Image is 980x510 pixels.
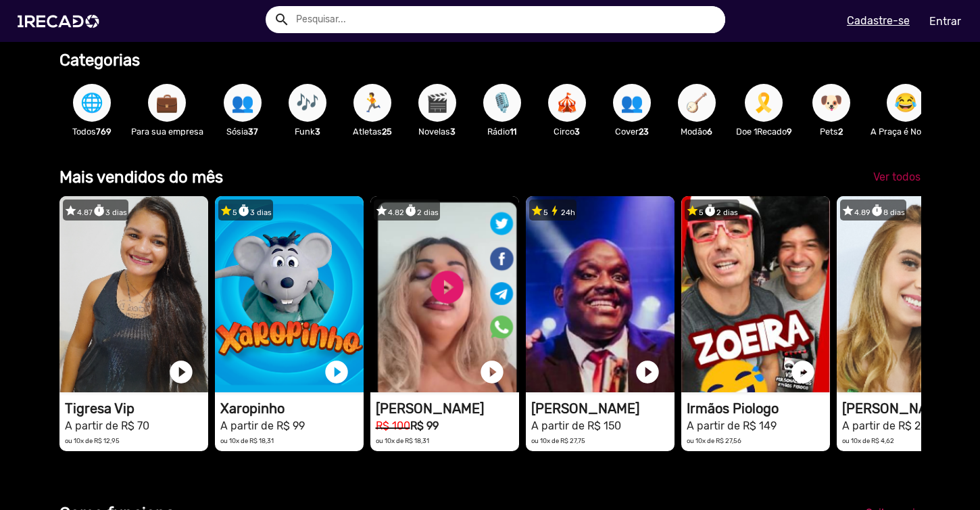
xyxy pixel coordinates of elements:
button: 🎬 [418,84,456,122]
b: Mais vendidos do mês [59,168,223,187]
span: 😂 [894,84,917,122]
button: 🎗️ [745,84,783,122]
button: 🎙️ [483,84,521,122]
input: Pesquisar... [286,6,725,33]
small: ou 10x de R$ 4,62 [842,437,894,444]
p: Sósia [217,125,268,138]
span: 🐶 [820,84,843,122]
p: Doe 1Recado [736,125,792,138]
p: Para sua empresa [131,125,203,138]
small: A partir de R$ 25 [842,419,927,432]
small: R$ 100 [376,419,410,432]
small: ou 10x de R$ 12,95 [65,437,120,444]
mat-icon: Example home icon [274,11,290,28]
button: 😂 [887,84,925,122]
button: 🪕 [678,84,716,122]
span: Ver todos [873,170,921,183]
p: Rádio [476,125,528,138]
video: 1RECADO vídeos dedicados para fãs e empresas [59,196,208,392]
p: Funk [282,125,333,138]
b: 2 [838,126,843,137]
p: Modão [671,125,722,138]
p: Atletas [347,125,398,138]
span: 🎪 [556,84,579,122]
h1: Irmãos Piologo [687,400,830,417]
small: A partir de R$ 150 [531,419,621,432]
a: play_circle_filled [789,358,816,386]
a: Entrar [921,9,970,33]
h1: Tigresa Vip [65,400,208,417]
b: Categorias [59,51,140,70]
b: 3 [315,126,320,137]
a: play_circle_filled [323,358,350,386]
button: Example home icon [269,7,293,30]
small: A partir de R$ 149 [687,419,777,432]
b: 23 [639,126,649,137]
b: 3 [450,126,456,137]
small: ou 10x de R$ 18,31 [220,437,274,444]
p: Cover [606,125,658,138]
button: 🌐 [73,84,111,122]
b: 25 [382,126,392,137]
button: 🏃 [353,84,391,122]
button: 🎪 [548,84,586,122]
span: 🏃 [361,84,384,122]
video: 1RECADO vídeos dedicados para fãs e empresas [215,196,364,392]
p: Todos [66,125,118,138]
video: 1RECADO vídeos dedicados para fãs e empresas [681,196,830,392]
span: 🎬 [426,84,449,122]
button: 👥 [224,84,262,122]
video: 1RECADO vídeos dedicados para fãs e empresas [370,196,519,392]
button: 🎶 [289,84,326,122]
b: R$ 99 [410,419,439,432]
small: A partir de R$ 70 [65,419,149,432]
small: A partir de R$ 99 [220,419,305,432]
p: A Praça é Nossa [871,125,941,138]
video: 1RECADO vídeos dedicados para fãs e empresas [526,196,675,392]
h1: [PERSON_NAME] [531,400,675,417]
u: Cadastre-se [847,14,910,27]
h1: Xaropinho [220,400,364,417]
a: play_circle_filled [479,358,506,386]
span: 👥 [231,84,254,122]
span: 🎙️ [491,84,514,122]
a: play_circle_filled [634,358,661,386]
button: 👥 [613,84,651,122]
span: 🎶 [296,84,319,122]
p: Circo [541,125,593,138]
span: 👥 [620,84,643,122]
b: 769 [96,126,112,137]
span: 🎗️ [752,84,775,122]
span: 🌐 [80,84,103,122]
b: 3 [574,126,580,137]
b: 9 [787,126,792,137]
b: 11 [510,126,516,137]
small: ou 10x de R$ 27,75 [531,437,585,444]
p: Novelas [412,125,463,138]
span: 🪕 [685,84,708,122]
b: 6 [707,126,712,137]
b: 37 [248,126,258,137]
span: 💼 [155,84,178,122]
p: Pets [806,125,857,138]
small: ou 10x de R$ 18,31 [376,437,429,444]
h1: [PERSON_NAME] [376,400,519,417]
small: ou 10x de R$ 27,56 [687,437,741,444]
button: 💼 [148,84,186,122]
a: play_circle_filled [168,358,195,386]
button: 🐶 [812,84,850,122]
